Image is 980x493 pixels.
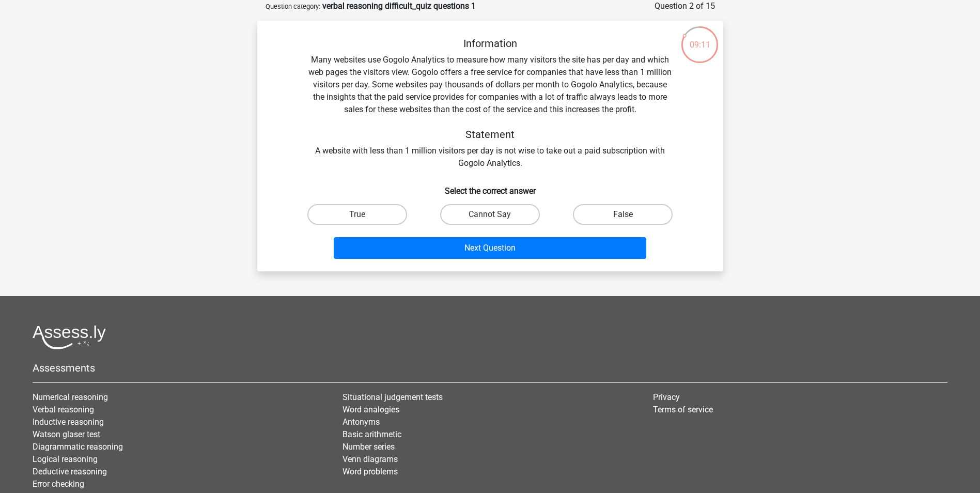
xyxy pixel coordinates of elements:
a: Number series [343,442,395,452]
a: Diagrammatic reasoning [33,442,123,452]
img: Assessly logo [33,325,106,349]
a: Venn diagrams [343,454,398,464]
a: Logical reasoning [33,454,98,464]
a: Word analogies [343,405,399,414]
strong: verbal reasoning difficult_quiz questions 1 [322,1,476,11]
label: False [573,204,673,225]
small: Question category: [266,3,320,10]
a: Situational judgement tests [343,392,443,402]
a: Error checking [33,479,84,489]
h5: Assessments [33,362,947,374]
h5: Statement [307,128,674,141]
h5: Information [307,37,674,50]
a: Numerical reasoning [33,392,108,402]
div: 09:11 [680,25,719,51]
a: Deductive reasoning [33,467,107,476]
div: Many websites use Gogolo Analytics to measure how many visitors the site has per day and which we... [274,37,707,170]
h6: Select the correct answer [274,178,707,196]
button: Next Question [334,237,646,259]
a: Watson glaser test [33,429,100,439]
a: Antonyms [343,417,380,427]
a: Verbal reasoning [33,405,94,414]
a: Terms of service [653,405,713,414]
label: Cannot Say [440,204,540,225]
a: Inductive reasoning [33,417,104,427]
a: Basic arithmetic [343,429,401,439]
label: True [307,204,407,225]
a: Word problems [343,467,398,476]
a: Privacy [653,392,680,402]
